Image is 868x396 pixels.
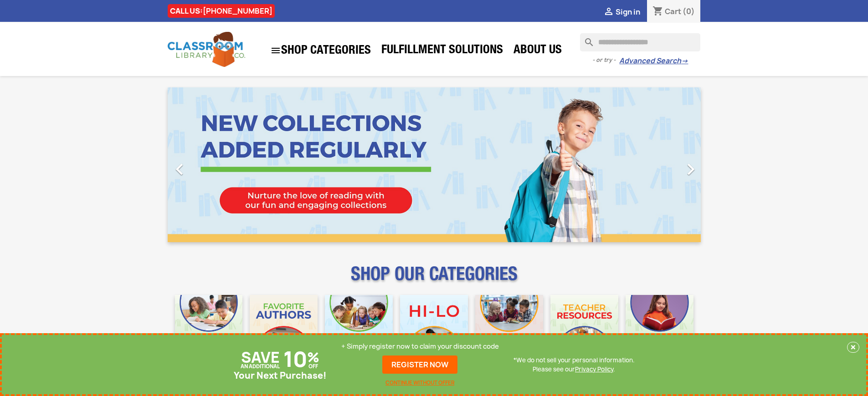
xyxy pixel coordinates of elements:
img: CLC_HiLo_Mobile.jpg [400,295,468,363]
i:  [679,158,702,181]
img: CLC_Teacher_Resources_Mobile.jpg [550,295,618,363]
ul: Carousel container [168,87,701,242]
img: Classroom Library Company [168,32,245,67]
input: Search [580,33,700,51]
span: (0) [683,6,695,16]
a: Next [621,87,701,242]
img: CLC_Fiction_Nonfiction_Mobile.jpg [475,295,543,363]
img: CLC_Favorite_Authors_Mobile.jpg [250,295,318,363]
i: shopping_cart [652,6,663,17]
i:  [603,7,614,18]
img: CLC_Bulk_Mobile.jpg [175,295,243,363]
div: CALL US: [168,4,275,18]
img: CLC_Dyslexia_Mobile.jpg [626,295,693,363]
span: Cart [665,6,681,16]
i:  [168,158,191,181]
a: SHOP CATEGORIES [266,41,375,61]
span: Sign in [616,7,640,17]
img: CLC_Phonics_And_Decodables_Mobile.jpg [325,295,393,363]
a: About Us [509,42,566,60]
a: Advanced Search→ [619,56,688,66]
i: search [580,33,591,44]
span: - or try - [592,56,619,65]
span: → [681,56,688,66]
a: [PHONE_NUMBER] [203,6,272,16]
a: Fulfillment Solutions [377,42,508,60]
i:  [270,45,281,56]
a:  Sign in [603,7,640,17]
p: SHOP OUR CATEGORIES [168,271,701,288]
a: Previous [168,87,248,242]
